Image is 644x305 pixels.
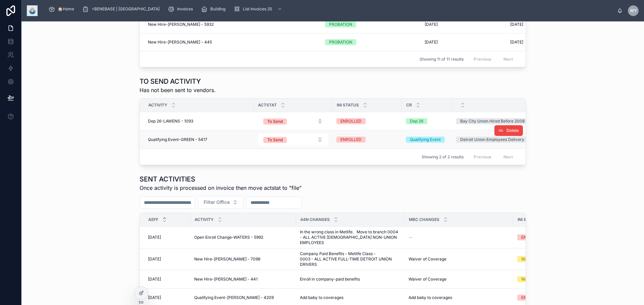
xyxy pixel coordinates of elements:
div: ENROLLED [521,234,542,240]
a: [DATE] [148,235,186,240]
span: 🏠Home [58,6,74,12]
span: Delete [506,128,519,133]
span: [DATE] [148,295,161,300]
span: Building [210,6,225,12]
span: [DATE] [510,40,523,45]
a: Detroit Union Employees Delivery [456,137,542,143]
span: -- [409,235,413,240]
div: Qualifying Event [410,137,441,143]
a: Qualifying Event-GREEN - 5417 [148,137,250,142]
span: Activity [195,217,214,222]
span: 44N Changes [300,217,330,222]
span: Add baby to coverages [300,295,343,300]
span: Invoices [177,6,193,12]
span: Qualifying Event-[PERSON_NAME] - 4209 [194,295,274,300]
a: Qualifying Event [406,137,448,143]
div: ENROLLED [340,118,362,124]
a: Waiver of Coverage [409,277,509,282]
div: scrollable content [43,2,617,16]
a: New Hire-[PERSON_NAME] - 445 [148,40,317,45]
span: Enroll in company-paid benefits [300,277,360,282]
a: [DATE] [148,256,186,262]
div: ENROLLED [521,295,542,301]
a: Open Enroll Change-WATERS - 5992 [194,235,292,240]
div: To Send [267,119,283,125]
span: Ini Status [337,102,359,108]
button: Select Button [258,134,328,146]
a: Waiver of Coverage [409,256,509,262]
a: [DATE] [425,22,499,27]
div: WAIVED [521,256,537,262]
a: ENROLLED [336,118,398,124]
a: Select Button [258,133,328,146]
div: ENROLLED [340,137,362,143]
span: Dep 26-LAWENS - 1093 [148,119,193,124]
a: PROBATION [325,39,417,45]
span: Open Enroll Change-WATERS - 5992 [194,235,263,240]
a: Company Paid Benefits - Metlife Class - 0003 - ALL ACTIVE FULL-TIME DETROIT UNION DRIVERS [300,251,400,267]
a: -- [409,235,509,240]
a: Qualifying Event-[PERSON_NAME] - 4209 [194,295,292,300]
span: Has not been sent to vendors. [140,86,216,94]
span: [DATE] [148,256,161,262]
a: Add baby to coverages [409,295,509,300]
span: Showing 11 of 11 results [420,57,464,62]
span: Filter Office [204,199,230,206]
a: Invoices [166,3,198,15]
a: [DATE] [148,277,186,282]
span: New Hire-[PERSON_NAME] - 441 [194,277,258,282]
span: Showing 2 of 2 results [422,154,464,160]
span: ⚡BENEBASE | [GEOGRAPHIC_DATA] [92,6,160,12]
span: Activity [148,102,167,108]
a: New Hire-[PERSON_NAME] - 7098 [194,256,292,262]
a: ENROLLED [517,295,559,301]
a: Enroll in company-paid benefits [300,277,400,282]
a: Building [199,3,230,15]
a: New Hire-[PERSON_NAME] - 5932 [148,22,317,27]
div: PROBATION [329,39,352,45]
span: Qualifying Event-GREEN - 5417 [148,137,207,142]
a: [DATE] [507,37,599,48]
a: ENROLLED [517,234,559,240]
a: 🏠Home [46,3,79,15]
a: ENROLLED [336,137,398,143]
span: [DATE] [425,40,438,45]
div: Bay City Union Hired Before 2008 [460,118,525,124]
span: Ini Status [518,217,540,222]
a: Dep 26-LAWENS - 1093 [148,119,250,124]
div: WAIVED [521,276,537,282]
h1: TO SEND ACTIVITY [140,77,216,86]
span: List Invoices 25 [243,6,272,12]
a: Add baby to coverages [300,295,400,300]
div: PROBATION [329,21,352,27]
a: [DATE] [148,295,186,300]
img: App logo [27,5,38,16]
h1: SENT ACTIVITIES [140,174,302,184]
div: To Send [267,137,283,143]
span: New Hire-[PERSON_NAME] - 7098 [194,256,260,262]
a: Dep 26 [406,118,448,124]
span: Waiver of Coverage [409,256,446,262]
span: Add baby to coverages [409,295,452,300]
span: [DATE] [425,22,438,27]
button: Select Button [258,115,328,127]
a: Select Button [258,115,328,128]
a: PROBATION [325,21,417,27]
a: WAIVED [517,276,559,282]
button: Delete [494,125,523,136]
span: [DATE] [148,235,161,240]
div: Dep 26 [410,118,423,124]
span: Once activity is processed on invoice then move actstat to "file" [140,184,302,192]
span: MBC Changes [409,217,439,222]
a: List Invoices 25 [231,3,285,15]
a: WAIVED [517,256,559,262]
div: Detroit Union Employees Delivery [460,137,524,143]
a: Bay City Union Hired Before 2008 [456,118,542,124]
span: [DATE] [148,277,161,282]
span: ActStat [258,102,277,108]
a: [DATE] [507,19,599,30]
span: AEff [148,217,158,222]
a: In the wrong class in Metlife. Move to branch 0004 - ALL ACTIVE [DEMOGRAPHIC_DATA] NON-UNION EMPL... [300,229,400,245]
